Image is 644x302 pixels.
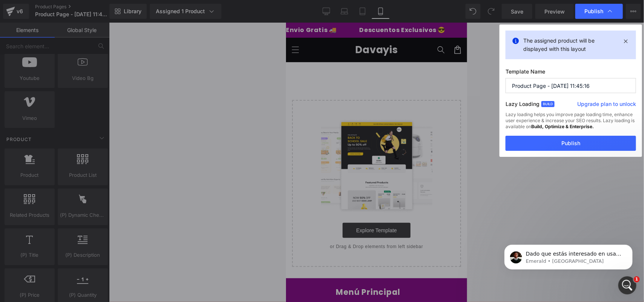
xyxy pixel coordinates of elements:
[541,101,555,107] span: Build
[69,20,112,34] span: Davayis
[618,276,636,294] iframe: Intercom live chat
[18,221,163,227] p: or Drag & Drop elements from left sidebar
[66,20,115,35] a: Davayis
[1,19,18,35] summary: Menú
[531,124,594,129] strong: Build, Optimize & Enterprise.
[57,200,124,215] a: Explore Template
[147,19,163,35] summary: Búsqueda
[523,37,618,53] p: The assigned product will be displayed with this layout
[506,68,636,78] label: Template Name
[73,5,159,11] p: Descuentos Exclusivos 😎
[50,265,131,274] h2: Menú Principal
[506,99,539,112] label: Lazy Loading
[634,276,640,282] span: 1
[506,112,636,136] div: Lazy loading helps you improve page loading time, enhance user experience & increase your SEO res...
[584,8,603,15] span: Publish
[577,100,636,111] a: Upgrade plan to unlock
[506,136,636,151] button: Publish
[493,229,644,282] iframe: Intercom notifications mensaje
